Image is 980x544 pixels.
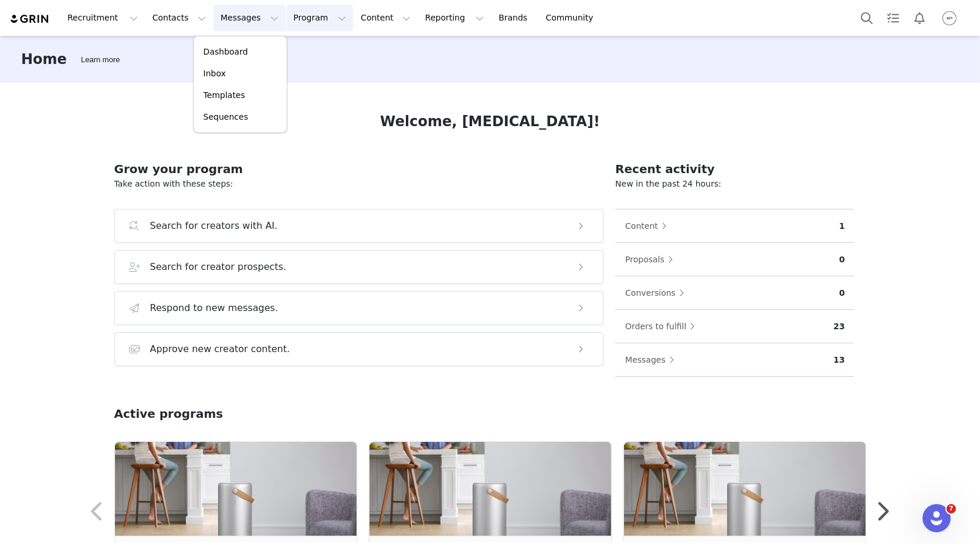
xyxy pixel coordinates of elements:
[145,5,213,31] button: Contacts
[286,5,353,31] button: Program
[833,320,845,333] p: 23
[115,442,357,536] img: e6d1a8e3-e0c2-46e8-bcf6-13905e3766f2.png
[9,13,50,25] img: grin logo
[615,160,854,178] h2: Recent activity
[907,5,932,31] button: Notifications
[60,5,145,31] button: Recruitment
[418,5,491,31] button: Reporting
[114,405,223,423] h2: Active programs
[625,250,679,269] button: Proposals
[150,301,279,315] h3: Respond to new messages.
[933,9,971,28] button: Profile
[114,332,604,366] button: Approve new creator content.
[625,283,690,302] button: Conversions
[923,504,951,532] iframe: Intercom live chat
[114,160,604,178] h2: Grow your program
[615,178,854,190] p: New in the past 24 hours:
[114,291,604,325] button: Respond to new messages.
[150,342,290,356] h3: Approve new creator content.
[213,5,286,31] button: Messages
[625,350,680,369] button: Messages
[625,217,673,235] button: Content
[839,287,845,299] p: 0
[380,111,600,132] h1: Welcome, [MEDICAL_DATA]!
[624,442,866,536] img: e6d1a8e3-e0c2-46e8-bcf6-13905e3766f2.png
[204,89,245,102] p: Templates
[150,219,278,233] h3: Search for creators with AI.
[114,250,604,284] button: Search for creator prospects.
[880,5,906,31] a: Tasks
[369,442,611,536] img: e6d1a8e3-e0c2-46e8-bcf6-13905e3766f2.png
[940,9,959,28] img: ea949c7e-d333-4bc0-b5e9-e498a516b19a.png
[79,54,122,66] div: Tooltip anchor
[854,5,880,31] button: Search
[150,260,287,274] h3: Search for creator prospects.
[114,178,604,190] p: Take action with these steps:
[947,504,956,513] span: 7
[204,67,226,80] p: Inbox
[625,317,701,336] button: Orders to fulfill
[833,354,845,366] p: 13
[204,111,248,123] p: Sequences
[21,49,67,70] h3: Home
[839,254,845,266] p: 0
[539,5,606,31] a: Community
[839,220,845,232] p: 1
[491,5,538,31] a: Brands
[204,46,248,58] p: Dashboard
[354,5,418,31] button: Content
[114,209,604,243] button: Search for creators with AI.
